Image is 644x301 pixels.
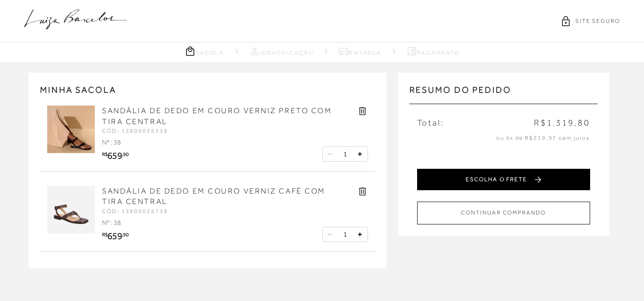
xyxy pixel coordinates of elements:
[102,138,121,146] span: Nº : 38
[102,187,326,206] a: SANDÁLIA DE DEDO EM COURO VERNIZ CAFÉ COM TIRA CENTRAL
[575,17,620,25] span: SITE SEGURO
[102,219,121,226] span: Nº : 38
[47,186,95,233] img: SANDÁLIA DE DEDO EM COURO VERNIZ CAFÉ COM TIRA CENTRAL
[102,208,168,214] span: CÓD: 13800026738
[343,230,347,239] span: 1
[534,117,590,129] span: R$1.319,80
[406,45,459,57] a: Pagamento
[249,45,314,57] a: Identificação
[40,84,375,96] h2: MINHA SACOLA
[47,106,95,153] img: SANDÁLIA DE DEDO EM COURO VERNIZ PRETO COM TIRA CENTRAL
[409,84,598,104] h3: Resumo do pedido
[338,45,381,57] a: Entrega
[417,134,590,142] p: ou 6x de R$219,97 sem juros
[417,202,590,224] button: CONTINUAR COMPRANDO
[417,169,590,190] button: ESCOLHA O FRETE
[184,45,224,57] a: Sacola
[343,150,347,158] span: 1
[102,107,332,126] a: SANDÁLIA DE DEDO EM COURO VERNIZ PRETO COM TIRA CENTRAL
[102,127,168,134] span: CÓD: 13800026538
[417,117,444,129] span: Total:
